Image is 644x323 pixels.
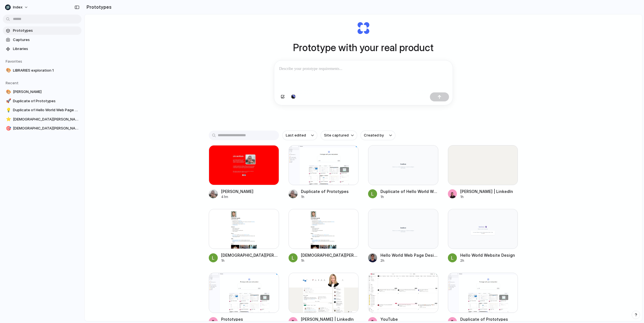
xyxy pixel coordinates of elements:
[209,145,279,199] a: Leo Denham[PERSON_NAME]41m
[380,252,438,258] div: Hello World Web Page Design
[380,316,398,322] div: YouTube
[301,252,359,258] div: [DEMOGRAPHIC_DATA][PERSON_NAME]
[6,81,19,85] span: Recent
[5,68,11,73] button: 🎨
[460,194,513,199] div: 1h
[3,26,81,35] a: Prototypes
[289,145,359,199] a: Duplicate of PrototypesDuplicate of Prototypes1h
[364,133,384,138] span: Created by
[282,131,317,140] button: Last edited
[221,188,253,194] div: [PERSON_NAME]
[6,89,10,95] div: 🎨
[448,145,518,199] a: Carrie Wheeler | LinkedIn[PERSON_NAME] | LinkedIn1h
[3,66,81,75] a: 🎨LIBRARIES exploration 1
[380,188,438,194] div: Duplicate of Hello World Web Page Design
[84,4,112,10] h2: Prototypes
[368,145,438,199] a: Duplicate of Hello World Web Page DesignDuplicate of Hello World Web Page Design1h
[3,97,81,105] a: 🚀Duplicate of Prototypes
[289,209,359,263] a: Christian Iacullo[DEMOGRAPHIC_DATA][PERSON_NAME]1h
[221,252,279,258] div: [DEMOGRAPHIC_DATA][PERSON_NAME]
[6,67,10,74] div: 🎨
[286,133,306,138] span: Last edited
[5,98,11,104] button: 🚀
[448,209,518,263] a: Hello World Website DesignHello World Website Design2h
[293,40,434,55] h1: Prototype with your real product
[221,194,253,199] div: 41m
[3,124,81,133] a: 🎯[DEMOGRAPHIC_DATA][PERSON_NAME]
[301,258,359,263] div: 1h
[5,89,11,95] button: 🎨
[3,3,31,12] button: Index
[13,4,22,10] span: Index
[324,133,349,138] span: Site captured
[321,131,357,140] button: Site captured
[13,89,79,95] span: [PERSON_NAME]
[460,258,515,263] div: 2h
[13,107,79,113] span: Duplicate of Hello World Web Page Design
[460,316,508,322] div: Duplicate of Prototypes
[460,252,515,258] div: Hello World Website Design
[5,126,11,131] button: 🎯
[3,45,81,53] a: Libraries
[6,59,22,63] span: Favorites
[301,194,349,199] div: 1h
[5,107,11,113] button: 💡
[360,131,395,140] button: Created by
[221,258,279,263] div: 1h
[6,107,10,113] div: 💡
[209,209,279,263] a: Christian Iacullo[DEMOGRAPHIC_DATA][PERSON_NAME]1h
[301,188,349,194] div: Duplicate of Prototypes
[301,316,354,322] div: [PERSON_NAME] | LinkedIn
[3,36,81,44] a: Captures
[13,28,79,33] span: Prototypes
[368,209,438,263] a: Hello World Web Page DesignHello World Web Page Design2h
[6,98,10,104] div: 🚀
[221,316,243,322] div: Prototypes
[6,116,10,122] div: ⭐
[3,115,81,124] a: ⭐[DEMOGRAPHIC_DATA][PERSON_NAME]
[380,258,438,263] div: 2h
[380,194,438,199] div: 1h
[13,46,79,52] span: Libraries
[3,106,81,114] a: 💡Duplicate of Hello World Web Page Design
[13,37,79,43] span: Captures
[13,98,79,104] span: Duplicate of Prototypes
[6,125,10,132] div: 🎯
[13,126,79,131] span: [DEMOGRAPHIC_DATA][PERSON_NAME]
[13,117,79,122] span: [DEMOGRAPHIC_DATA][PERSON_NAME]
[460,188,513,194] div: [PERSON_NAME] | LinkedIn
[3,88,81,96] a: 🎨[PERSON_NAME]
[13,68,79,73] span: LIBRARIES exploration 1
[5,117,11,122] button: ⭐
